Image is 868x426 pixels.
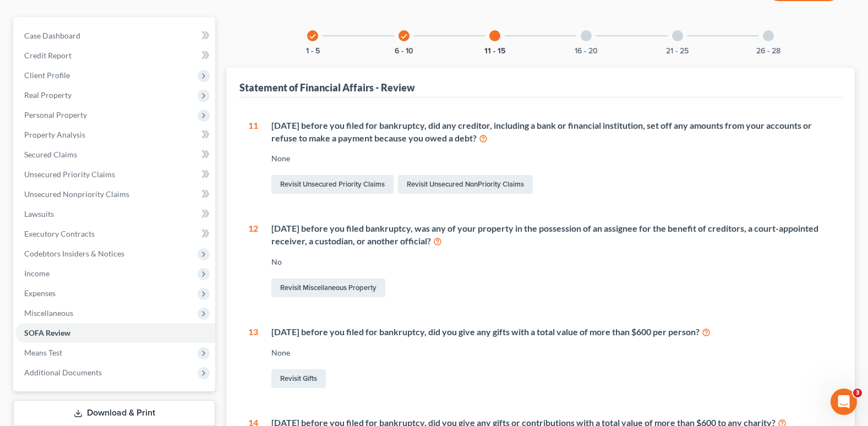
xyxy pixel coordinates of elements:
[400,32,408,40] i: check
[271,347,833,358] div: None
[248,326,258,390] div: 13
[24,288,56,298] span: Expenses
[666,47,689,55] button: 21 - 25
[248,222,258,299] div: 12
[15,224,215,244] a: Executory Contracts
[15,204,215,224] a: Lawsuits
[15,165,215,184] a: Unsecured Priority Claims
[239,81,415,94] div: Statement of Financial Affairs - Review
[15,46,215,65] a: Credit Report
[24,110,87,119] span: Personal Property
[575,47,598,55] button: 16 - 20
[15,323,215,343] a: SOFA Review
[24,150,77,159] span: Secured Claims
[271,175,394,194] a: Revisit Unsecured Priority Claims
[853,389,862,397] span: 3
[271,119,833,145] div: [DATE] before you filed for bankruptcy, did any creditor, including a bank or financial instituti...
[756,47,780,55] button: 26 - 28
[15,125,215,145] a: Property Analysis
[24,31,80,40] span: Case Dashboard
[306,47,320,55] button: 1 - 5
[271,326,833,338] div: [DATE] before you filed for bankruptcy, did you give any gifts with a total value of more than $6...
[395,47,413,55] button: 6 - 10
[248,119,258,196] div: 11
[15,26,215,46] a: Case Dashboard
[24,209,54,219] span: Lawsuits
[24,170,115,179] span: Unsecured Priority Claims
[484,47,506,55] button: 11 - 15
[271,222,833,248] div: [DATE] before you filed bankruptcy, was any of your property in the possession of an assignee for...
[13,400,215,426] a: Download & Print
[24,348,62,357] span: Means Test
[15,145,215,165] a: Secured Claims
[831,389,857,415] iframe: Intercom live chat
[271,153,833,164] div: None
[24,328,70,337] span: SOFA Review
[24,51,72,60] span: Credit Report
[309,32,316,40] i: check
[24,368,102,377] span: Additional Documents
[24,189,129,199] span: Unsecured Nonpriority Claims
[271,256,833,267] div: No
[24,130,85,139] span: Property Analysis
[24,269,50,278] span: Income
[24,70,70,80] span: Client Profile
[24,90,72,100] span: Real Property
[24,229,95,238] span: Executory Contracts
[24,249,124,258] span: Codebtors Insiders & Notices
[24,308,73,318] span: Miscellaneous
[398,175,533,194] a: Revisit Unsecured NonPriority Claims
[271,278,385,297] a: Revisit Miscellaneous Property
[15,184,215,204] a: Unsecured Nonpriority Claims
[271,369,326,388] a: Revisit Gifts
